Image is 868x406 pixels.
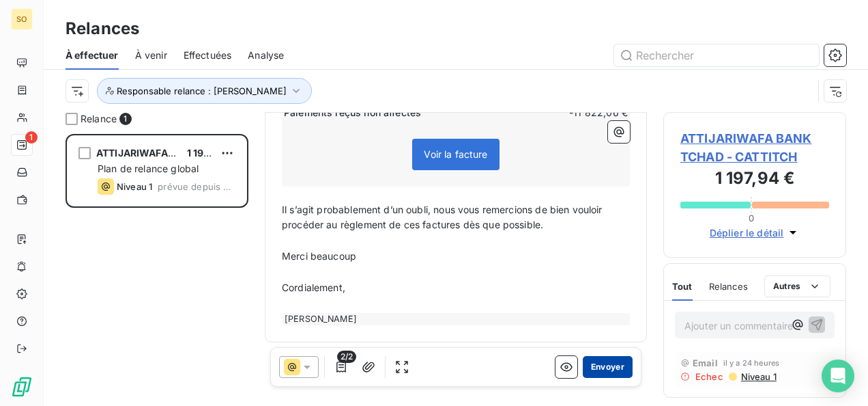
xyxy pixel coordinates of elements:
span: il y a 24 heures [723,359,779,367]
span: Responsable relance : [PERSON_NAME] [117,85,287,96]
span: Tout [672,281,693,292]
span: prévue depuis 6 jours [158,181,235,192]
span: Relances [709,281,748,292]
span: Merci beaucoup [282,250,356,262]
span: Effectuées [184,49,232,62]
span: Email [693,357,718,368]
span: Relance [81,112,117,126]
span: Plan de relance global [98,163,199,174]
span: 1 197,94 € [187,147,233,159]
span: Voir la facture [424,148,487,160]
div: SO [11,8,33,30]
span: Cordialement, [282,282,345,293]
span: -11 822,06 € [546,106,628,120]
button: Envoyer [583,356,633,378]
h3: Relances [66,16,139,41]
span: Il s’agit probablement d’un oubli, nous vous remercions de bien vouloir procéder au règlement de ... [282,204,605,231]
span: 1 [119,113,132,125]
span: ATTIJARIWAFA BANK TCHAD - CATTITCH [680,129,829,166]
img: Logo LeanPay [11,376,33,398]
span: Niveau 1 [740,371,777,382]
span: Analyse [248,49,284,62]
span: Niveau 1 [117,181,152,192]
span: Echec [695,371,723,382]
button: Autres [764,275,830,297]
button: Responsable relance : [PERSON_NAME] [97,78,312,104]
span: ATTIJARIWAFA BANK TCHAD [96,147,233,159]
button: Déplier le détail [706,225,805,241]
span: À effectuer [66,49,119,62]
span: 2/2 [337,351,356,363]
input: Rechercher [614,44,819,66]
span: À venir [135,49,167,62]
div: grid [66,134,248,406]
span: Déplier le détail [710,226,784,240]
span: Paiements reçus non affectés [284,106,543,120]
span: 1 [25,131,38,144]
span: 0 [749,213,754,224]
div: Open Intercom Messenger [822,360,854,392]
a: 1 [11,134,32,156]
h3: 1 197,94 € [680,166,829,193]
